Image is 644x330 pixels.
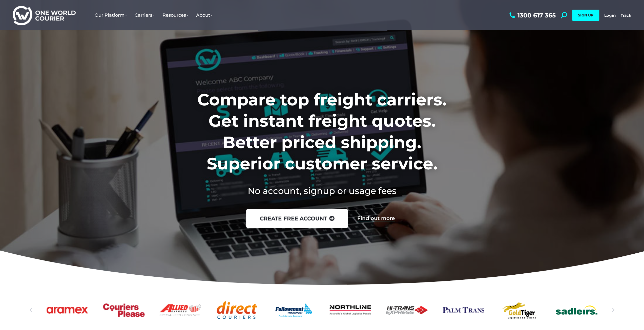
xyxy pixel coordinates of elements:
a: Palm-Trans-logo_x2-1 [443,301,484,319]
div: 10 / 25 [273,301,314,319]
a: Aramex_logo [47,301,88,319]
a: Direct Couriers logo [216,301,258,319]
a: Allied Express logo [160,301,201,319]
a: Resources [159,7,192,23]
div: 6 / 25 [47,301,88,319]
div: 12 / 25 [386,301,428,319]
span: Our Platform [95,12,127,18]
a: Track [621,13,631,18]
h2: No account, signup or usage fees [164,185,480,197]
a: Northline logo [329,301,371,319]
div: 7 / 25 [103,301,144,319]
a: Our Platform [91,7,131,23]
span: Resources [162,12,189,18]
img: One World Courier [13,5,76,26]
span: About [196,12,213,18]
div: Slides [47,301,598,319]
a: Followmont transoirt web logo [273,301,314,319]
a: Couriers Please logo [103,301,144,319]
div: 9 / 25 [216,301,258,319]
a: Sadleirs_logo_green [556,301,597,319]
span: SIGN UP [578,13,593,17]
span: Carriers [135,12,155,18]
div: 13 / 25 [443,301,484,319]
a: Carriers [131,7,159,23]
a: create free account [246,209,348,228]
a: Hi-Trans_logo [386,301,428,319]
div: 14 / 25 [499,301,541,319]
a: Find out more [357,216,395,221]
a: Login [604,13,616,18]
a: SIGN UP [572,10,599,21]
a: 1300 617 365 [508,12,556,18]
h1: Compare top freight carriers. Get instant freight quotes. Better priced shipping. Superior custom... [164,89,480,174]
a: gb [499,301,541,319]
div: 15 / 25 [556,301,597,319]
div: 11 / 25 [329,301,371,319]
div: 8 / 25 [160,301,201,319]
a: About [192,7,216,23]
